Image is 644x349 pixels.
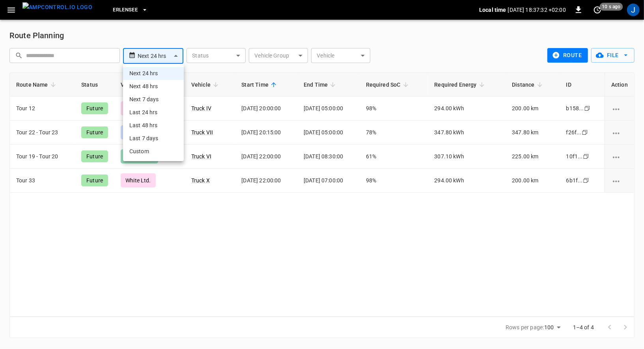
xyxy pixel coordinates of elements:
li: Next 48 hrs [123,80,184,93]
li: Next 7 days [123,93,184,106]
li: Last 48 hrs [123,119,184,132]
li: Custom [123,145,184,158]
li: Last 24 hrs [123,106,184,119]
li: Last 7 days [123,132,184,145]
li: Next 24 hrs [123,67,184,80]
